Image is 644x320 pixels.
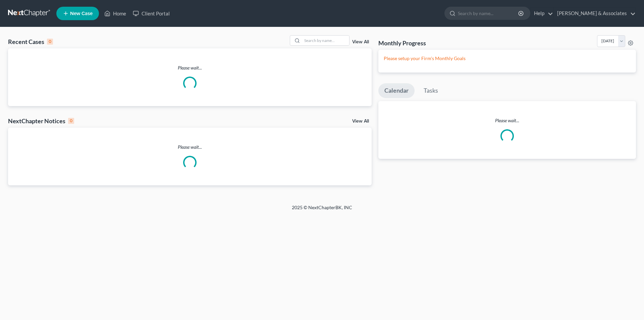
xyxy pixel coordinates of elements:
[8,117,74,125] div: NextChapter Notices
[378,117,636,124] p: Please wait...
[131,204,513,216] div: 2025 © NextChapterBK, INC
[70,11,93,16] span: New Case
[352,119,369,124] a: View All
[554,7,636,19] a: [PERSON_NAME] & Associates
[129,7,173,19] a: Client Portal
[302,36,349,45] input: Search by name...
[47,39,53,45] div: 0
[531,7,553,19] a: Help
[378,39,426,47] h3: Monthly Progress
[378,83,415,98] a: Calendar
[68,118,74,124] div: 0
[8,64,372,71] p: Please wait...
[384,55,631,62] p: Please setup your Firm's Monthly Goals
[101,7,129,19] a: Home
[8,144,372,150] p: Please wait...
[418,83,444,98] a: Tasks
[352,40,369,44] a: View All
[8,38,53,46] div: Recent Cases
[458,7,519,19] input: Search by name...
